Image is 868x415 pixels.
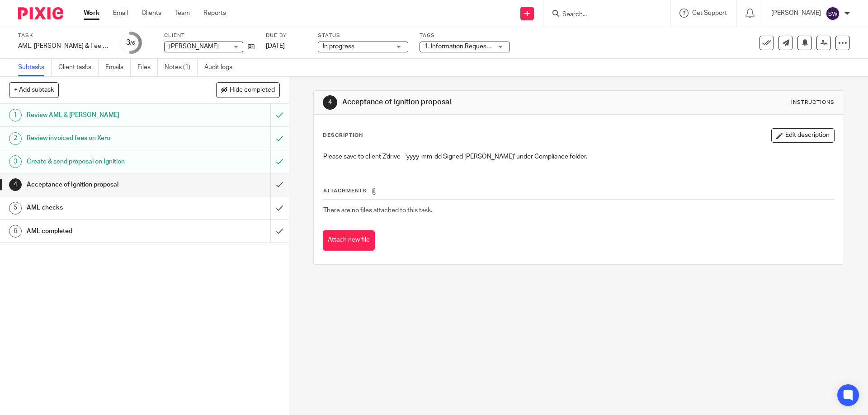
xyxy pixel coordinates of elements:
p: Please save to client Z'drive - 'yyyy-mm-dd Signed [PERSON_NAME]' under Compliance folder. [323,152,834,161]
label: Tags [420,32,510,39]
input: Search [561,11,643,19]
a: Reports [203,9,226,18]
label: Client [164,32,255,39]
div: 4 [9,178,22,191]
small: /6 [130,41,135,46]
label: Due by [266,32,307,39]
img: svg%3E [826,6,840,21]
button: Hide completed [216,82,280,98]
button: + Add subtask [9,82,59,98]
h1: Acceptance of Ignition proposal [342,98,598,107]
div: 2 [9,132,22,145]
div: 4 [323,95,337,110]
button: Edit description [771,128,835,143]
img: Pixie [18,7,63,19]
span: [DATE] [266,43,285,49]
h1: AML checks [27,201,183,214]
span: In progress [323,43,354,50]
span: Attachments [323,188,367,193]
a: Notes (1) [165,59,198,76]
h1: AML completed [27,224,183,238]
a: Files [137,59,158,76]
button: Attach new file [323,230,375,251]
div: 6 [9,225,22,238]
h1: Review invoiced fees on Xero [27,131,183,145]
a: Client tasks [58,59,99,76]
h1: Create & send proposal on Ignition [27,155,183,168]
div: AML, [PERSON_NAME] & Fee renewal [18,42,108,51]
div: 3 [9,155,22,168]
div: 3 [126,37,135,48]
span: 1. Information Requested [425,43,496,50]
h1: Acceptance of Ignition proposal [27,178,183,191]
h1: Review AML & [PERSON_NAME] [27,108,183,122]
label: Status [318,32,408,39]
a: Emails [105,59,131,76]
div: 1 [9,109,22,121]
a: Audit logs [204,59,239,76]
a: Team [175,9,190,18]
div: 5 [9,202,22,214]
p: Description [323,132,363,139]
p: [PERSON_NAME] [771,9,821,18]
a: Subtasks [18,59,52,76]
a: Work [84,9,99,18]
span: [PERSON_NAME] [169,43,219,50]
span: There are no files attached to this task. [323,207,432,214]
div: Instructions [791,99,835,106]
div: AML, LoE &amp; Fee renewal [18,42,108,51]
label: Task [18,32,108,39]
span: Get Support [692,10,727,16]
span: Hide completed [230,87,275,94]
a: Clients [142,9,161,18]
a: Email [113,9,128,18]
